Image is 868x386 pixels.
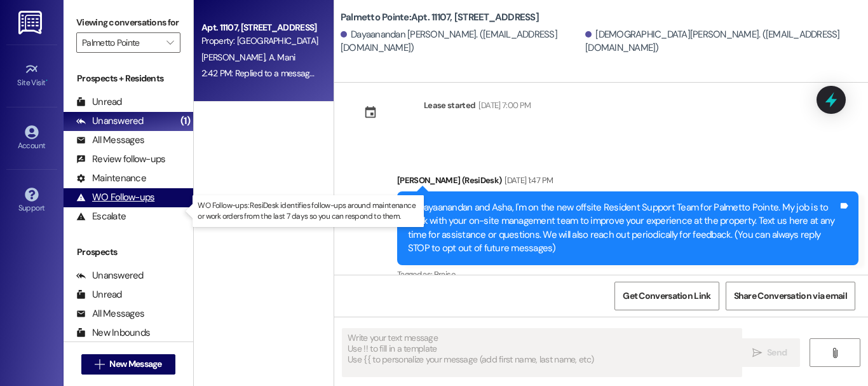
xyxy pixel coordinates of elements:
[76,307,144,321] div: All Messages
[767,346,787,359] span: Send
[198,200,419,222] p: WO Follow-ups: ResiDesk identifies follow-ups around maintenance or work orders from the last 7 d...
[475,99,531,112] div: [DATE] 7:00 PM
[752,348,762,358] i: 
[341,28,582,55] div: Dayaanandan [PERSON_NAME]. ([EMAIL_ADDRESS][DOMAIN_NAME])
[201,21,319,34] div: Apt. 11107, [STREET_ADDRESS]
[64,72,193,85] div: Prospects + Residents
[76,134,144,147] div: All Messages
[76,13,180,32] label: Viewing conversations for
[201,34,319,48] div: Property: [GEOGRAPHIC_DATA]
[434,269,455,280] span: Praise
[82,32,160,53] input: All communities
[18,11,44,34] img: ResiDesk Logo
[6,59,57,93] a: Site Visit •
[76,153,165,166] div: Review follow-ups
[76,114,144,128] div: Unanswered
[76,288,122,301] div: Unread
[623,289,710,303] span: Get Conversation Link
[734,289,847,303] span: Share Conversation via email
[76,269,144,282] div: Unanswered
[424,99,476,112] div: Lease started
[201,67,320,79] div: 2:42 PM: Replied to a message:Y
[76,95,122,109] div: Unread
[501,174,553,187] div: [DATE] 1:47 PM
[830,348,839,358] i: 
[166,38,173,48] i: 
[341,11,539,24] b: Palmetto Pointe: Apt. 11107, [STREET_ADDRESS]
[614,282,719,310] button: Get Conversation Link
[76,326,150,340] div: New Inbounds
[6,184,57,218] a: Support
[6,121,57,156] a: Account
[585,28,858,55] div: [DEMOGRAPHIC_DATA][PERSON_NAME]. ([EMAIL_ADDRESS][DOMAIN_NAME])
[95,359,104,369] i: 
[76,172,146,185] div: Maintenance
[64,245,193,259] div: Prospects
[268,52,295,63] span: A. Mani
[201,52,269,63] span: [PERSON_NAME]
[76,191,154,204] div: WO Follow-ups
[397,265,858,284] div: Tagged as:
[81,354,175,375] button: New Message
[177,111,193,131] div: (1)
[46,76,48,85] span: •
[109,357,161,371] span: New Message
[408,201,838,256] div: Hi Dayaanandan and Asha, I'm on the new offsite Resident Support Team for Palmetto Pointe. My job...
[726,282,855,310] button: Share Conversation via email
[739,338,801,367] button: Send
[76,210,126,223] div: Escalate
[397,174,858,191] div: [PERSON_NAME] (ResiDesk)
